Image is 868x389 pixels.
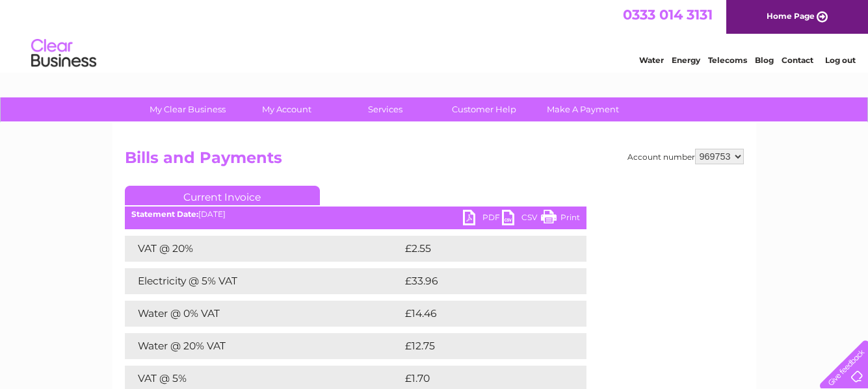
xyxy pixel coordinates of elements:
td: Water @ 0% VAT [125,301,402,327]
a: Current Invoice [125,186,320,205]
b: Statement Date: [131,209,198,219]
a: Blog [755,55,774,65]
a: Customer Help [430,97,538,121]
a: Services [332,97,439,121]
a: My Clear Business [134,97,241,121]
a: 0333 014 3131 [623,6,713,23]
div: Clear Business is a trading name of Verastar Limited (registered in [GEOGRAPHIC_DATA] No. 3667643... [127,7,742,63]
td: Water @ 20% VAT [125,333,402,359]
a: Telecoms [708,55,747,65]
div: Account number [627,149,744,164]
a: My Account [233,97,340,121]
a: CSV [502,210,541,229]
a: Contact [782,55,813,65]
h2: Bills and Payments [125,149,744,173]
a: Energy [672,55,700,65]
a: Water [639,55,664,65]
a: Make A Payment [529,97,637,121]
td: £14.46 [402,301,560,327]
div: [DATE] [125,210,586,219]
td: Electricity @ 5% VAT [125,268,402,294]
a: Print [541,210,580,229]
img: logo.png [31,34,97,73]
a: Log out [825,55,856,65]
td: £12.75 [402,333,559,359]
td: VAT @ 20% [125,236,402,262]
a: PDF [463,210,502,229]
td: £2.55 [402,236,556,262]
td: £33.96 [402,268,560,294]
